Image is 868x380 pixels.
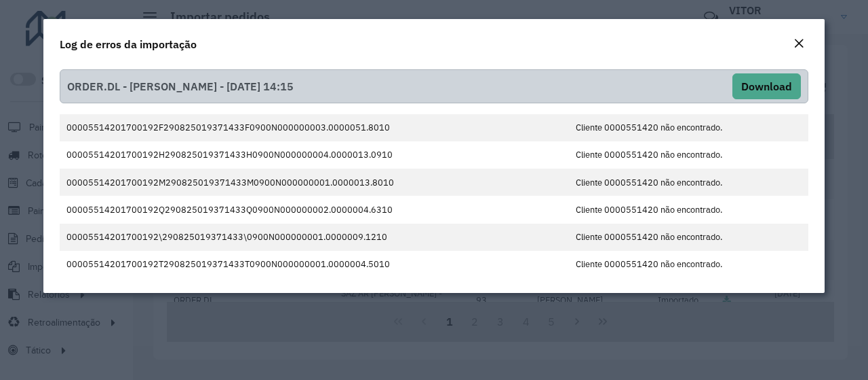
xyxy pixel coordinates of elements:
td: Cliente 0000551420 não encontrado. [568,251,808,278]
td: 00005514201700192Q290825019371433Q0900N000000002.0000004.6310 [60,196,568,223]
td: Cliente 0000551420 não encontrado. [568,169,808,196]
td: 00005514201700192H290825019371433H0900N000000004.0000013.0910 [60,141,568,169]
span: ORDER.DL - [PERSON_NAME] - [DATE] 14:15 [67,73,294,99]
td: 00005514201700192M290825019371433M0900N000000001.0000013.8010 [60,169,568,196]
td: 00005514201700192\290825019371433\0900N000000001.0000009.1210 [60,224,568,251]
td: Cliente 0000551420 não encontrado. [568,224,808,251]
td: 00005514201700192F290825019371433F0900N000000003.0000051.8010 [60,114,568,141]
em: Fechar [793,38,804,49]
button: Close [789,35,808,53]
td: Cliente 0000551420 não encontrado. [568,141,808,169]
td: 00005514201700192T290825019371433T0900N000000001.0000004.5010 [60,251,568,278]
button: Download [732,73,801,99]
td: Cliente 0000551420 não encontrado. [568,196,808,223]
td: Cliente 0000551420 não encontrado. [568,114,808,141]
h4: Log de erros da importação [60,36,197,52]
